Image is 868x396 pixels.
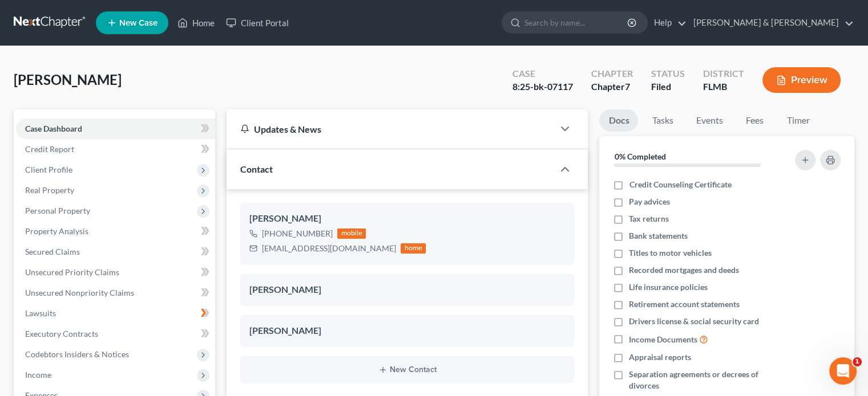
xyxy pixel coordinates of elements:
[220,13,294,33] a: Client Portal
[16,242,215,262] a: Secured Claims
[629,213,669,224] span: Tax returns
[16,221,215,242] a: Property Analysis
[25,124,82,133] span: Case Dashboard
[512,67,573,80] div: Case
[25,185,74,195] span: Real Property
[651,80,685,93] div: Filed
[240,164,273,174] span: Contact
[829,357,857,385] iframe: Intercom live chat
[629,369,781,391] span: Separation agreements or decrees of divorces
[25,165,72,174] span: Client Profile
[337,228,366,239] div: mobile
[25,247,80,256] span: Secured Claims
[25,206,90,215] span: Personal Property
[629,264,739,276] span: Recorded mortgages and deeds
[703,80,744,93] div: FLMB
[629,352,691,363] span: Appraisal reports
[14,71,122,88] span: [PERSON_NAME]
[16,283,215,303] a: Unsecured Nonpriority Claims
[25,329,98,338] span: Executory Contracts
[25,288,134,297] span: Unsecured Nonpriority Claims
[25,144,74,154] span: Credit Report
[687,109,732,132] a: Events
[643,109,682,132] a: Tasks
[591,67,633,80] div: Chapter
[25,349,129,359] span: Codebtors Insiders & Notices
[25,226,88,236] span: Property Analysis
[629,299,740,310] span: Retirement account statements
[249,324,565,338] div: [PERSON_NAME]
[736,109,773,132] a: Fees
[262,228,333,239] div: [PHONE_NUMBER]
[16,139,215,160] a: Credit Report
[591,80,633,93] div: Chapter
[853,357,862,366] span: 1
[249,365,565,374] button: New Contact
[25,308,56,318] span: Lawsuits
[16,303,215,324] a: Lawsuits
[629,316,759,327] span: Drivers license & social security card
[703,67,744,80] div: District
[172,13,220,33] a: Home
[629,179,731,190] span: Credit Counseling Certificate
[524,12,629,33] input: Search by name...
[249,212,565,226] div: [PERSON_NAME]
[629,334,697,345] span: Income Documents
[16,262,215,283] a: Unsecured Priority Claims
[401,243,426,254] div: home
[625,81,630,92] span: 7
[119,19,158,27] span: New Case
[629,281,708,293] span: Life insurance policies
[599,109,638,132] a: Docs
[629,247,712,259] span: Titles to motor vehicles
[648,13,687,33] a: Help
[16,119,215,139] a: Case Dashboard
[614,152,665,161] strong: 0% Completed
[629,196,670,207] span: Pay advices
[512,80,573,93] div: 8:25-bk-07117
[240,123,540,135] div: Updates & News
[777,109,818,132] a: Timer
[249,283,565,297] div: [PERSON_NAME]
[762,67,841,93] button: Preview
[16,324,215,344] a: Executory Contracts
[25,267,119,277] span: Unsecured Priority Claims
[651,67,685,80] div: Status
[629,230,688,242] span: Bank statements
[688,13,854,33] a: [PERSON_NAME] & [PERSON_NAME]
[262,243,396,254] div: [EMAIL_ADDRESS][DOMAIN_NAME]
[25,370,51,379] span: Income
